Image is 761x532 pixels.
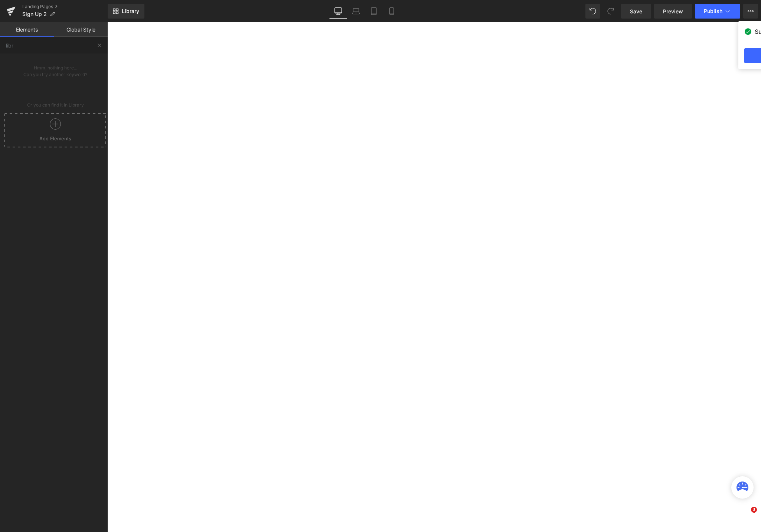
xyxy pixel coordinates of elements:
span: Add Elements [6,135,104,142]
span: 3 [751,507,757,513]
a: New Library [108,4,144,19]
div: Hmm, nothing here... Can you try another keyword? [3,53,108,149]
span: Publish [704,8,722,14]
p: Or you can find it in Library [3,102,108,108]
a: Laptop [347,4,365,19]
iframe: Intercom live chat [736,507,754,525]
span: Sign Up 2 [22,11,47,17]
a: Global Style [54,22,108,37]
iframe: To enrich screen reader interactions, please activate Accessibility in Grammarly extension settings [107,22,761,532]
span: Preview [663,7,683,15]
a: Preview [654,4,692,19]
button: Publish [695,4,740,19]
a: Desktop [329,4,347,19]
span: Library [122,8,139,14]
span: Save [630,7,642,15]
a: Mobile [383,4,401,19]
a: Tablet [365,4,383,19]
button: Redo [603,4,618,19]
button: Undo [585,4,600,19]
button: More [743,4,758,19]
a: Landing Pages [22,4,108,10]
